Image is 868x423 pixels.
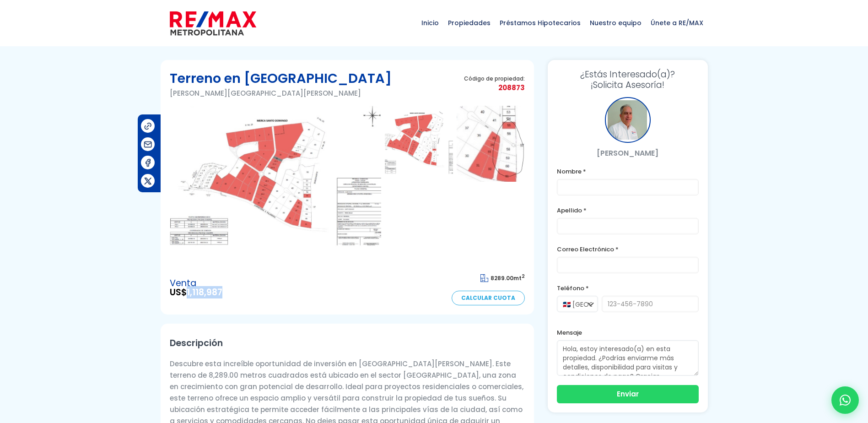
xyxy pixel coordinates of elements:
h3: ¡Solicita Asesoría! [557,69,699,90]
span: mt [480,274,525,282]
p: [PERSON_NAME][GEOGRAPHIC_DATA][PERSON_NAME] [170,87,392,99]
h1: Terreno en [GEOGRAPHIC_DATA] [170,69,392,87]
h2: Descripción [170,333,525,353]
textarea: Hola, estoy interesado(a) en esta propiedad. ¿Podrías enviarme más detalles, disponibilidad para ... [557,340,699,376]
img: Compartir [143,176,153,186]
label: Mensaje [557,327,699,338]
div: Enrique Perez [605,97,651,143]
span: 8289.00 [491,274,513,282]
img: Compartir [143,140,153,149]
sup: 2 [522,273,525,280]
span: Venta [170,279,222,288]
label: Correo Electrónico * [557,244,699,255]
img: remax-metropolitana-logo [170,10,256,37]
span: ¿Estás Interesado(a)? [557,69,699,80]
span: Préstamos Hipotecarios [495,9,585,37]
img: Compartir [143,121,153,131]
span: 1,118,987 [187,286,222,298]
img: Terreno en Palamara [457,106,525,182]
span: US$ [170,288,222,297]
span: Código de propiedad: [464,75,525,82]
img: Terreno en Palamara [170,106,381,261]
span: 208873 [464,82,525,93]
label: Teléfono * [557,282,699,294]
p: [PERSON_NAME] [557,147,699,159]
label: Nombre * [557,166,699,177]
span: Inicio [417,9,443,37]
a: Calcular Cuota [452,291,525,305]
label: Apellido * [557,205,699,216]
img: Terreno en Palamara [385,106,453,182]
span: Nuestro equipo [585,9,646,37]
input: 123-456-7890 [602,296,699,312]
img: Compartir [143,158,153,168]
span: Únete a RE/MAX [646,9,708,37]
button: Enviar [557,385,699,403]
span: Propiedades [443,9,495,37]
